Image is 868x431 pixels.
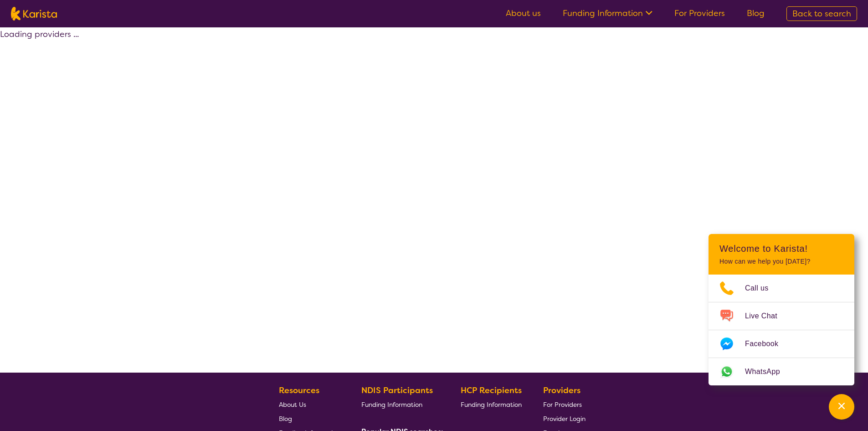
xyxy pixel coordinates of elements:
a: Blog [747,8,765,19]
span: Provider Login [543,415,586,423]
a: Provider Login [543,411,586,426]
span: Call us [745,281,780,295]
a: Funding Information [461,397,522,411]
a: Back to search [786,6,857,21]
span: Funding Information [461,400,522,409]
span: WhatsApp [745,365,791,379]
a: Funding Information [361,397,440,411]
img: Karista logo [11,7,57,21]
a: About us [506,8,541,19]
span: Back to search [792,8,851,19]
div: Channel Menu [709,234,854,385]
a: Blog [279,411,340,426]
span: Facebook [745,337,789,351]
span: For Providers [543,400,582,409]
ul: Choose channel [709,275,854,385]
b: NDIS Participants [361,385,433,396]
h2: Welcome to Karista! [719,243,843,254]
span: Blog [279,415,292,423]
a: Web link opens in a new tab. [709,358,854,385]
span: Funding Information [361,400,422,409]
a: About Us [279,397,340,411]
a: For Providers [543,397,586,411]
b: HCP Recipients [461,385,522,396]
button: Channel Menu [829,394,854,420]
span: About Us [279,400,306,409]
a: Funding Information [563,8,652,19]
a: For Providers [674,8,725,19]
p: How can we help you [DATE]? [719,258,843,265]
span: Live Chat [745,309,788,323]
b: Providers [543,385,580,396]
b: Resources [279,385,319,396]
